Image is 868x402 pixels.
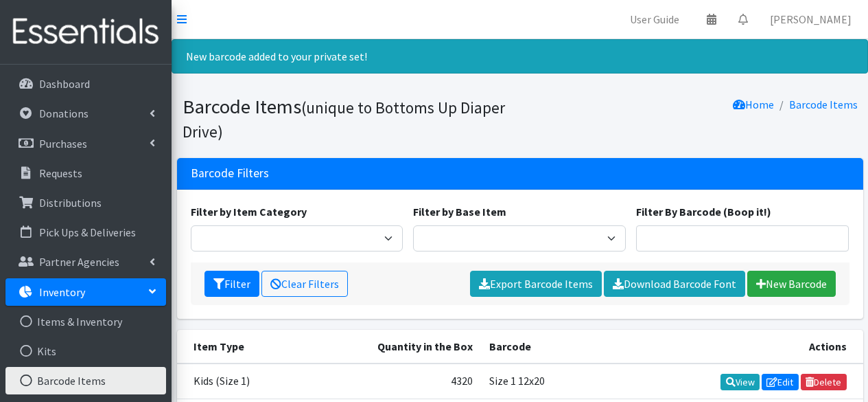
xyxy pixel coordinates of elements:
[5,159,166,187] a: Requests
[604,271,745,297] a: Download Barcode Font
[177,364,343,399] td: Kids (Size 1)
[39,196,102,210] p: Distributions
[5,130,166,157] a: Purchases
[413,203,506,220] label: Filter by Base Item
[39,77,90,91] p: Dashboard
[636,203,771,220] label: Filter By Barcode (Boop it!)
[177,330,343,364] th: Item Type
[204,271,259,297] button: Filter
[733,98,774,111] a: Home
[759,5,863,33] a: [PERSON_NAME]
[342,330,480,364] th: Quantity in the Box
[5,70,166,98] a: Dashboard
[39,255,119,269] p: Partner Agencies
[5,308,166,335] a: Items & Inventory
[5,189,166,216] a: Distributions
[183,98,505,142] small: (unique to Bottoms Up Diaper Drive)
[5,367,166,394] a: Barcode Items
[677,330,863,364] th: Actions
[5,337,166,365] a: Kits
[39,225,136,239] p: Pick Ups & Deliveries
[39,137,87,150] p: Purchases
[720,374,760,390] a: View
[191,203,307,220] label: Filter by Item Category
[183,95,515,142] h1: Barcode Items
[481,364,677,399] td: Size 1 12x20
[789,98,858,111] a: Barcode Items
[801,374,847,390] a: Delete
[39,107,89,120] p: Donations
[39,285,85,299] p: Inventory
[619,5,690,33] a: User Guide
[470,271,602,297] a: Export Barcode Items
[172,39,868,74] div: New barcode added to your private set!
[39,166,82,180] p: Requests
[5,248,166,276] a: Partner Agencies
[762,374,799,390] a: Edit
[261,271,348,297] a: Clear Filters
[5,9,166,55] img: HumanEssentials
[191,166,269,181] h3: Barcode Filters
[5,219,166,246] a: Pick Ups & Deliveries
[481,330,677,364] th: Barcode
[5,100,166,127] a: Donations
[342,364,480,399] td: 4320
[5,278,166,306] a: Inventory
[747,271,836,297] a: New Barcode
